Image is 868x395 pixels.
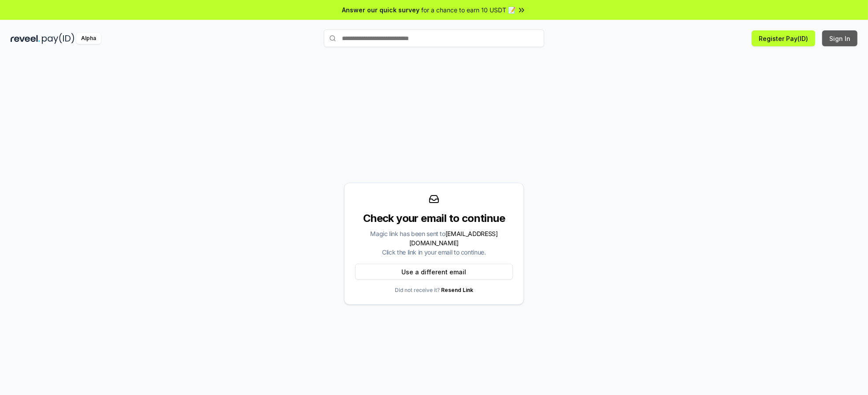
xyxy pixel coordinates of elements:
[355,264,513,280] button: Use a different email
[355,229,513,257] div: Magic link has been sent to Click the link in your email to continue.
[395,287,473,294] p: Did not receive it?
[752,30,815,46] button: Register Pay(ID)
[441,287,473,293] a: Resend Link
[76,33,101,44] div: Alpha
[11,33,40,44] img: reveel_dark
[42,33,74,44] img: pay_id
[355,211,513,225] div: Check your email to continue
[822,30,857,46] button: Sign In
[421,5,516,15] span: for a chance to earn 10 USDT 📝
[409,230,498,247] span: [EMAIL_ADDRESS][DOMAIN_NAME]
[342,5,419,15] span: Answer our quick survey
